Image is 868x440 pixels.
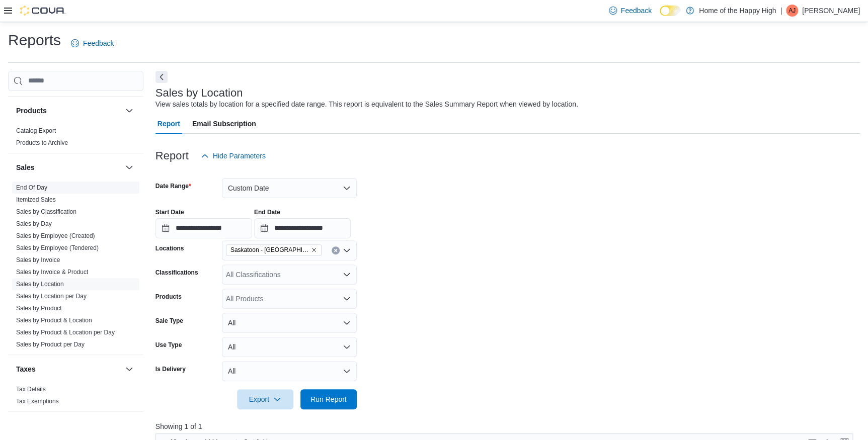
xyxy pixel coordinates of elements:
p: [PERSON_NAME] [802,5,860,17]
span: Tax Details [16,385,46,393]
h3: Sales [16,162,35,172]
a: End Of Day [16,184,47,191]
a: Feedback [67,33,118,53]
a: Sales by Product & Location [16,317,92,324]
button: Next [155,71,168,83]
span: Sales by Invoice [16,256,60,264]
label: Sale Type [155,317,183,325]
div: Sales [8,182,143,355]
label: End Date [254,208,280,216]
a: Feedback [605,1,656,21]
a: Catalog Export [16,127,56,134]
span: Feedback [83,38,114,48]
button: Products [123,105,135,117]
button: Open list of options [343,246,351,254]
span: Sales by Product & Location [16,316,92,324]
span: End Of Day [16,184,47,192]
div: Taxes [8,383,143,411]
a: Sales by Product [16,305,62,312]
input: Press the down key to open a popover containing a calendar. [254,218,351,238]
a: Tax Details [16,386,46,393]
span: Saskatoon - Stonebridge - Prairie Records [226,244,322,255]
button: All [222,361,357,381]
a: Tax Exemptions [16,398,59,405]
label: Start Date [155,208,184,216]
button: Products [16,106,121,116]
button: All [222,337,357,357]
a: Sales by Classification [16,208,76,215]
span: Products to Archive [16,139,68,147]
span: Sales by Location per Day [16,292,87,300]
button: Hide Parameters [197,146,270,166]
span: Tax Exemptions [16,397,59,405]
div: Products [8,125,143,153]
span: Sales by Employee (Created) [16,232,95,240]
span: Hide Parameters [213,151,266,161]
button: Clear input [332,246,340,254]
img: Cova [20,6,65,16]
span: Feedback [621,6,652,16]
a: Itemized Sales [16,196,56,203]
p: | [780,5,782,17]
button: Remove Saskatoon - Stonebridge - Prairie Records from selection in this group [311,247,317,253]
span: Sales by Location [16,280,64,288]
button: Sales [16,162,121,172]
p: Home of the Happy High [699,5,776,17]
button: Open list of options [343,271,351,279]
button: Taxes [123,363,135,375]
span: Run Report [310,394,347,404]
div: View sales totals by location for a specified date range. This report is equivalent to the Sales ... [155,99,578,110]
span: Sales by Product & Location per Day [16,328,115,336]
span: Itemized Sales [16,196,56,204]
span: AJ [788,5,796,17]
input: Press the down key to open a popover containing a calendar. [155,218,252,238]
button: Custom Date [222,178,357,198]
a: Sales by Location [16,281,64,288]
a: Sales by Employee (Created) [16,232,95,239]
button: All [222,313,357,333]
h3: Sales by Location [155,87,243,99]
label: Use Type [155,341,182,349]
p: Showing 1 of 1 [155,421,860,431]
span: Saskatoon - [GEOGRAPHIC_DATA] - Prairie Records [230,245,309,255]
span: Catalog Export [16,127,56,135]
a: Sales by Invoice & Product [16,269,88,276]
label: Classifications [155,269,198,277]
div: Aaron Jackson-Angus [786,5,798,17]
label: Products [155,293,182,301]
label: Is Delivery [155,365,186,373]
h3: Taxes [16,364,36,374]
span: Report [157,114,180,134]
button: Sales [123,161,135,173]
button: Export [237,389,293,409]
span: Sales by Invoice & Product [16,268,88,276]
span: Sales by Product [16,304,62,312]
a: Products to Archive [16,139,68,146]
button: Run Report [300,389,357,409]
h3: Report [155,150,189,162]
a: Sales by Location per Day [16,293,87,300]
label: Locations [155,244,184,252]
a: Sales by Day [16,220,52,227]
h1: Reports [8,30,61,50]
h3: Products [16,106,47,116]
span: Sales by Product per Day [16,340,85,348]
input: Dark Mode [660,6,681,16]
span: Sales by Day [16,220,52,228]
a: Sales by Invoice [16,256,60,263]
button: Open list of options [343,295,351,303]
button: Taxes [16,364,121,374]
span: Email Subscription [192,114,256,134]
span: Export [243,389,287,409]
label: Date Range [155,182,191,190]
span: Sales by Classification [16,208,76,216]
a: Sales by Employee (Tendered) [16,244,99,251]
a: Sales by Product per Day [16,341,85,348]
a: Sales by Product & Location per Day [16,329,115,336]
span: Sales by Employee (Tendered) [16,244,99,252]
